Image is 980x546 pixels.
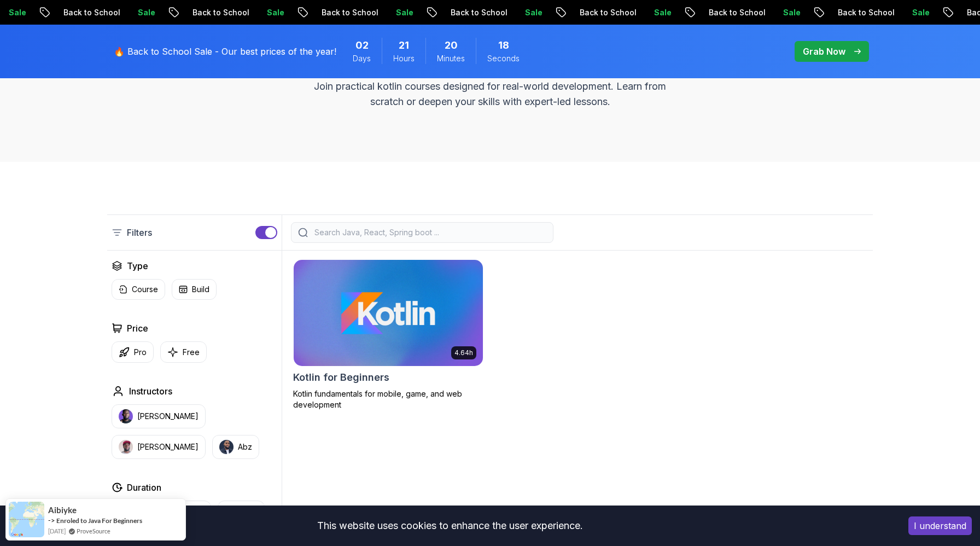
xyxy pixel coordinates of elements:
[218,501,265,521] button: +3 Hours
[49,7,124,18] p: Back to School
[124,7,159,18] p: Sale
[908,516,972,535] button: Accept cookies
[48,526,66,536] span: [DATE]
[454,348,473,357] p: 4.64h
[238,442,252,452] p: Abz
[192,284,209,295] p: Build
[289,257,487,368] img: Kotlin for Beginners card
[127,259,148,272] h2: Type
[48,516,55,525] span: ->
[134,347,147,358] p: Pro
[129,385,172,398] h2: Instructors
[160,341,207,363] button: Free
[498,38,509,53] span: 18 Seconds
[212,435,259,459] button: instructor imgAbz
[9,502,44,537] img: provesource social proof notification image
[119,409,133,423] img: instructor img
[565,7,640,18] p: Back to School
[127,481,161,494] h2: Duration
[803,45,845,58] p: Grab Now
[445,38,458,53] span: 20 Minutes
[114,45,336,58] p: 🔥 Back to School Sale - Our best prices of the year!
[56,516,142,525] a: Enroled to Java For Beginners
[172,279,217,300] button: Build
[436,7,511,18] p: Back to School
[769,7,804,18] p: Sale
[127,226,152,239] p: Filters
[112,279,165,300] button: Course
[312,227,546,238] input: Search Java, React, Spring boot ...
[355,38,369,53] span: 2 Days
[183,347,200,358] p: Free
[399,38,409,53] span: 21 Hours
[293,388,483,410] p: Kotlin fundamentals for mobile, game, and web development
[898,7,933,18] p: Sale
[127,322,148,335] h2: Price
[293,259,483,410] a: Kotlin for Beginners card4.64hKotlin for BeginnersKotlin fundamentals for mobile, game, and web d...
[178,7,253,18] p: Back to School
[137,411,199,422] p: [PERSON_NAME]
[307,7,382,18] p: Back to School
[77,526,110,536] a: ProveSource
[132,284,158,295] p: Course
[119,440,133,454] img: instructor img
[695,7,769,18] p: Back to School
[112,435,206,459] button: instructor img[PERSON_NAME]
[112,404,206,428] button: instructor img[PERSON_NAME]
[219,440,234,454] img: instructor img
[48,506,77,515] span: Aibiyke
[293,370,389,385] h2: Kotlin for Beginners
[8,514,892,538] div: This website uses cookies to enhance the user experience.
[112,341,154,363] button: Pro
[393,53,415,64] span: Hours
[511,7,546,18] p: Sale
[824,7,898,18] p: Back to School
[487,53,520,64] span: Seconds
[306,79,674,109] p: Join practical kotlin courses designed for real-world development. Learn from scratch or deepen y...
[137,442,199,452] p: [PERSON_NAME]
[163,501,211,521] button: 1-3 Hours
[382,7,417,18] p: Sale
[437,53,465,64] span: Minutes
[640,7,675,18] p: Sale
[353,53,371,64] span: Days
[253,7,288,18] p: Sale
